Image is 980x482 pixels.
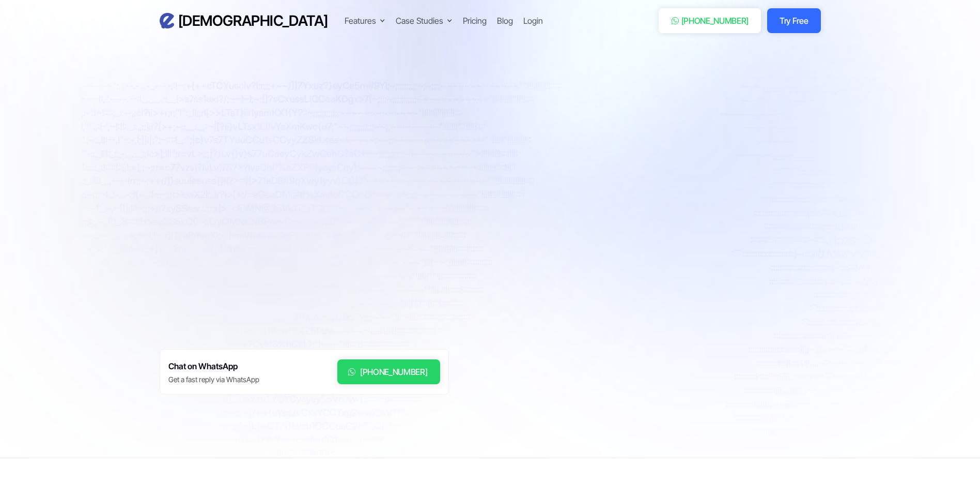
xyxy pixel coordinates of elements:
[523,14,543,27] a: Login
[681,14,749,27] div: [PHONE_NUMBER]
[497,14,513,27] a: Blog
[360,366,428,378] div: [PHONE_NUMBER]
[168,374,259,385] div: Get a fast reply via WhatsApp
[345,14,385,27] div: Features
[659,8,761,33] a: [PHONE_NUMBER]
[160,12,328,30] a: home
[178,12,328,30] h3: [DEMOGRAPHIC_DATA]
[396,14,453,27] div: Case Studies
[345,14,376,27] div: Features
[337,359,440,384] a: [PHONE_NUMBER]
[396,14,443,27] div: Case Studies
[168,359,259,373] h6: Chat on WhatsApp
[767,8,820,33] a: Try Free
[463,14,487,27] a: Pricing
